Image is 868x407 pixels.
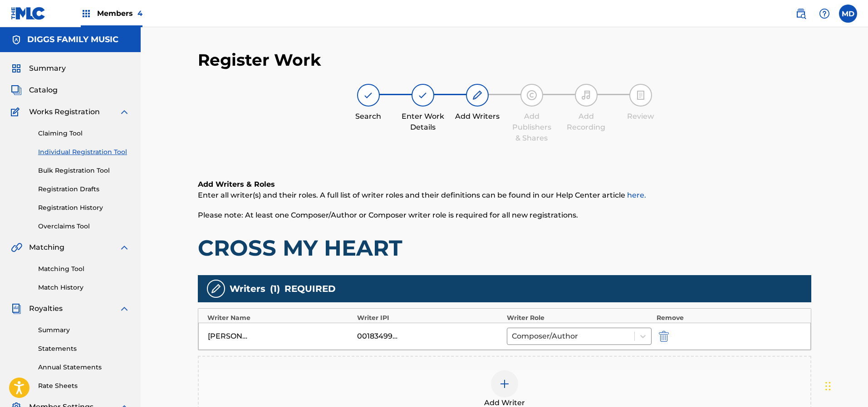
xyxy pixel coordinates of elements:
img: step indicator icon for Search [363,90,374,101]
a: Match History [38,283,130,292]
img: step indicator icon for Review [635,90,646,101]
div: Drag [825,373,831,400]
a: SummarySummary [11,63,66,74]
div: Add Writers [455,111,500,122]
a: Registration History [38,203,130,213]
a: Public Search [792,5,810,23]
div: Writer Role [507,313,652,323]
img: Top Rightsholders [81,8,92,19]
img: expand [119,303,130,314]
a: Overclaims Tool [38,222,130,231]
a: Annual Statements [38,363,130,372]
img: Accounts [11,34,22,45]
img: step indicator icon for Enter Work Details [417,90,428,101]
img: step indicator icon for Add Writers [472,90,483,101]
span: Works Registration [29,107,100,117]
span: Summary [29,63,66,74]
div: Help [815,5,834,23]
a: Individual Registration Tool [38,147,130,157]
a: Bulk Registration Tool [38,166,130,175]
a: Statements [38,344,130,354]
div: Writer IPI [357,313,502,323]
span: REQUIRED [284,282,336,296]
img: step indicator icon for Add Recording [581,90,592,101]
span: Writers [230,282,265,296]
div: Review [618,111,663,122]
img: help [819,8,830,19]
img: writers [211,283,221,294]
span: Catalog [29,85,58,96]
a: Registration Drafts [38,184,130,194]
span: Please note: At least one Composer/Author or Composer writer role is required for all new registr... [198,211,578,219]
h2: Register Work [198,50,321,70]
div: User Menu [839,5,857,23]
a: here. [627,191,646,199]
span: Matching [29,242,64,253]
a: Matching Tool [38,264,130,274]
img: expand [119,107,130,117]
span: 4 [137,9,142,18]
h6: Add Writers & Roles [198,179,811,190]
div: Add Recording [564,111,609,133]
img: Royalties [11,303,22,314]
img: Works Registration [11,107,23,117]
img: Catalog [11,85,22,96]
span: Royalties [29,303,63,314]
img: expand [119,242,130,253]
img: add [499,378,510,389]
span: ( 1 ) [270,282,280,296]
div: Search [346,111,391,122]
div: Enter Work Details [400,111,446,133]
a: Summary [38,325,130,335]
div: Writer Name [207,313,353,323]
a: Rate Sheets [38,381,130,391]
img: MLC Logo [11,7,46,20]
div: Remove [657,313,802,323]
a: CatalogCatalog [11,85,58,96]
img: step indicator icon for Add Publishers & Shares [526,90,537,101]
img: Matching [11,242,22,253]
img: Summary [11,63,22,74]
span: Members [97,8,142,19]
iframe: Resource Center [843,267,868,340]
iframe: Chat Widget [823,363,868,407]
a: Claiming Tool [38,129,130,138]
h5: DIGGS FAMILY MUSIC [27,34,118,45]
span: Enter all writer(s) and their roles. A full list of writer roles and their definitions can be fou... [198,191,646,199]
img: search [795,8,806,19]
h1: CROSS MY HEART [198,234,811,262]
div: Add Publishers & Shares [509,111,554,144]
img: 12a2ab48e56ec057fbd8.svg [659,331,669,342]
